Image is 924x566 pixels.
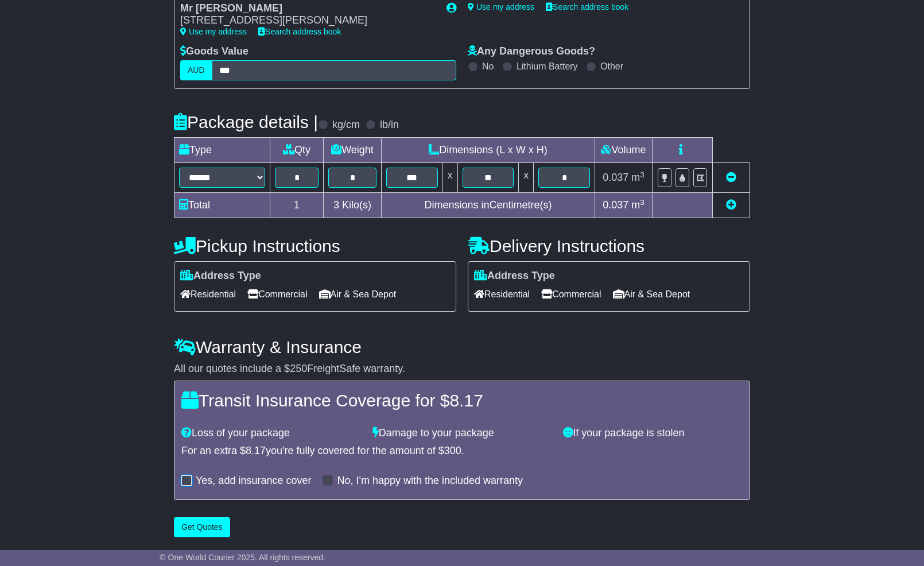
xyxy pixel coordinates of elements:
td: Dimensions (L x W x H) [381,138,595,163]
a: Add new item [726,199,736,211]
h4: Delivery Instructions [468,237,750,255]
span: m [631,199,645,211]
div: Mr [PERSON_NAME] [180,2,435,15]
label: Address Type [474,270,555,282]
sup: 3 [640,198,645,207]
td: x [519,163,534,193]
div: For an extra $ you're fully covered for the amount of $ . [181,445,743,458]
h4: Pickup Instructions [174,237,456,255]
div: [STREET_ADDRESS][PERSON_NAME] [180,14,435,27]
label: kg/cm [332,119,360,131]
td: Dimensions in Centimetre(s) [381,193,595,218]
td: Qty [270,138,324,163]
label: Other [600,61,623,72]
td: Type [174,138,270,163]
td: Weight [324,138,382,163]
a: Search address book [546,2,628,11]
button: Get Quotes [174,517,230,537]
span: m [631,172,645,183]
label: Yes, add insurance cover [196,475,311,487]
label: No [482,61,494,72]
label: Goods Value [180,45,249,58]
div: Damage to your package [367,427,558,440]
sup: 3 [640,170,645,179]
span: Air & Sea Depot [613,285,690,303]
div: Loss of your package [176,427,367,440]
td: x [442,163,457,193]
span: Commercial [541,285,601,303]
span: Air & Sea Depot [319,285,397,303]
span: 0.037 [603,199,628,211]
label: No, I'm happy with the included warranty [337,475,523,487]
td: Volume [595,138,652,163]
span: 250 [290,363,307,374]
div: If your package is stolen [557,427,748,440]
span: 8.17 [246,445,266,456]
span: Residential [474,285,530,303]
td: Kilo(s) [324,193,382,218]
label: Address Type [180,270,261,282]
h4: Transit Insurance Coverage for $ [181,391,743,410]
td: 1 [270,193,324,218]
a: Use my address [468,2,534,11]
span: Residential [180,285,236,303]
label: Lithium Battery [517,61,578,72]
span: © One World Courier 2025. All rights reserved. [160,553,325,562]
span: Commercial [247,285,307,303]
a: Use my address [180,27,247,36]
h4: Warranty & Insurance [174,338,750,356]
h4: Package details | [174,113,318,131]
a: Search address book [258,27,341,36]
label: AUD [180,60,212,80]
span: 8.17 [449,391,483,410]
label: Any Dangerous Goods? [468,45,595,58]
span: 0.037 [603,172,628,183]
td: Total [174,193,270,218]
label: lb/in [380,119,399,131]
div: All our quotes include a $ FreightSafe warranty. [174,363,750,375]
span: 300 [444,445,461,456]
a: Remove this item [726,172,736,183]
span: 3 [333,199,339,211]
